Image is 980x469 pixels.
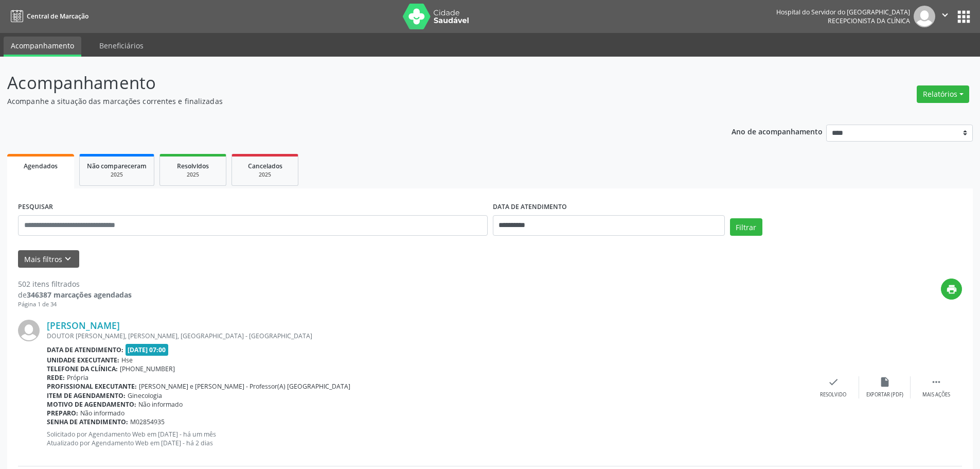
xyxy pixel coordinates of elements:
[47,409,78,418] b: Preparo:
[167,171,219,179] div: 2025
[121,356,133,364] span: Hse
[820,391,846,398] div: Resolvido
[47,400,136,409] b: Motivo de agendamento:
[120,364,175,373] span: [PHONE_NUMBER]
[18,250,79,268] button: Mais filtroskeyboard_arrow_down
[939,9,951,21] i: 
[922,391,950,398] div: Mais ações
[139,382,350,391] span: [PERSON_NAME] e [PERSON_NAME] - Professor(A) [GEOGRAPHIC_DATA]
[18,320,40,341] img: img
[67,373,88,382] span: Própria
[4,37,81,57] a: Acompanhamento
[828,16,910,25] span: Recepcionista da clínica
[126,344,169,356] span: [DATE] 07:00
[493,199,567,215] label: DATA DE ATENDIMENTO
[239,171,291,179] div: 2025
[248,162,282,170] span: Cancelados
[87,171,147,179] div: 2025
[47,356,119,364] b: Unidade executante:
[935,6,955,27] button: 
[130,418,165,426] span: M02854935
[47,382,137,391] b: Profissional executante:
[128,391,162,400] span: Ginecologia
[177,162,209,170] span: Resolvidos
[92,37,151,55] a: Beneficiários
[27,12,88,21] span: Central de Marcação
[732,125,823,137] p: Ano de acompanhamento
[138,400,183,409] span: Não informado
[47,373,65,382] b: Rede:
[87,162,147,170] span: Não compareceram
[931,376,942,388] i: 
[18,300,132,309] div: Página 1 de 34
[47,430,808,447] p: Solicitado por Agendamento Web em [DATE] - há um mês Atualizado por Agendamento Web em [DATE] - h...
[7,8,88,25] a: Central de Marcação
[955,8,973,26] button: apps
[941,279,962,300] button: print
[62,253,74,265] i: keyboard_arrow_down
[7,96,683,107] p: Acompanhe a situação das marcações correntes e finalizadas
[730,218,762,236] button: Filtrar
[18,199,53,215] label: PESQUISAR
[27,290,132,300] strong: 346387 marcações agendadas
[24,162,58,170] span: Agendados
[47,332,808,340] div: DOUTOR [PERSON_NAME], [PERSON_NAME], [GEOGRAPHIC_DATA] - [GEOGRAPHIC_DATA]
[946,284,957,295] i: print
[18,289,132,300] div: de
[914,6,935,27] img: img
[47,418,128,426] b: Senha de atendimento:
[828,376,839,388] i: check
[18,279,132,289] div: 502 itens filtrados
[47,320,120,331] a: [PERSON_NAME]
[47,391,126,400] b: Item de agendamento:
[47,345,123,354] b: Data de atendimento:
[47,364,118,373] b: Telefone da clínica:
[7,70,683,96] p: Acompanhamento
[776,8,910,16] div: Hospital do Servidor do [GEOGRAPHIC_DATA]
[866,391,903,398] div: Exportar (PDF)
[879,376,890,388] i: insert_drive_file
[80,409,124,418] span: Não informado
[917,85,969,103] button: Relatórios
